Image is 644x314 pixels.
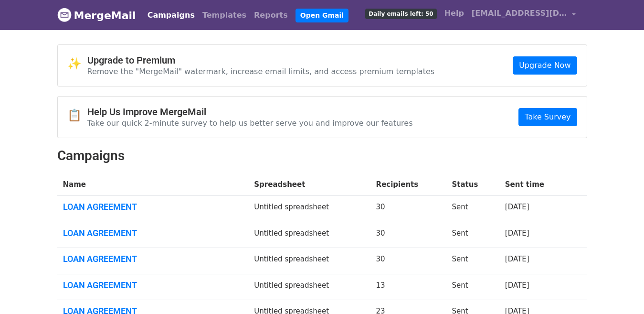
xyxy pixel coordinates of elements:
span: 📋 [67,108,87,122]
h2: Campaigns [57,148,587,164]
td: Untitled spreadsheet [248,248,370,274]
th: Name [57,173,249,196]
a: [DATE] [505,229,529,238]
th: Status [446,173,499,196]
a: Templates [199,6,250,25]
a: [EMAIL_ADDRESS][DOMAIN_NAME] [468,4,580,26]
a: Open Gmail [296,9,348,22]
td: Sent [446,274,499,300]
a: LOAN AGREEMENT [63,280,243,291]
a: LOAN AGREEMENT [63,254,243,264]
td: Sent [446,196,499,222]
img: MergeMail logo [57,8,72,22]
h4: Help Us Improve MergeMail [87,106,413,118]
a: Reports [250,6,292,25]
td: 30 [370,248,446,274]
a: Help [441,4,468,23]
a: Daily emails left: 50 [361,4,440,23]
td: Sent [446,222,499,248]
span: Daily emails left: 50 [365,9,436,19]
a: [DATE] [505,281,529,290]
a: [DATE] [505,255,529,263]
span: ✨ [67,57,87,71]
a: Upgrade Now [513,56,577,75]
a: MergeMail [57,5,136,25]
td: Untitled spreadsheet [248,222,370,248]
p: Take our quick 2-minute survey to help us better serve you and improve our features [87,118,413,128]
a: Take Survey [518,108,577,126]
a: [DATE] [505,203,529,211]
h4: Upgrade to Premium [87,54,435,66]
td: Sent [446,248,499,274]
th: Recipients [370,173,446,196]
th: Spreadsheet [248,173,370,196]
td: Untitled spreadsheet [248,196,370,222]
td: Untitled spreadsheet [248,274,370,300]
td: 30 [370,222,446,248]
td: 13 [370,274,446,300]
a: LOAN AGREEMENT [63,202,243,212]
a: Campaigns [144,6,199,25]
p: Remove the "MergeMail" watermark, increase email limits, and access premium templates [87,66,435,76]
th: Sent time [499,173,571,196]
span: [EMAIL_ADDRESS][DOMAIN_NAME] [472,8,567,19]
a: LOAN AGREEMENT [63,228,243,238]
td: 30 [370,196,446,222]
